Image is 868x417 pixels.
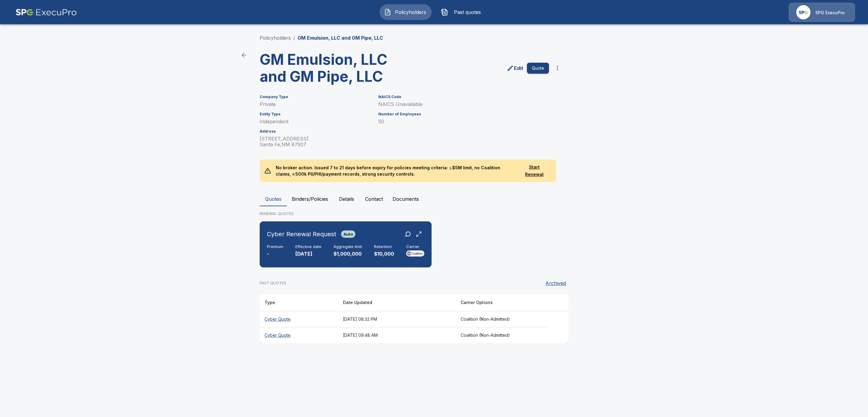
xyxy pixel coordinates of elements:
[518,162,551,180] button: Start Renewal
[267,244,283,249] h6: Premium
[293,34,295,41] li: /
[260,327,338,343] th: Cyber Quote
[260,101,371,107] p: Private
[543,277,568,289] button: Archived
[260,192,608,206] div: policyholder tabs
[338,294,456,311] th: Date Updated
[341,232,355,237] span: Auto
[451,8,484,16] span: Past quotes
[334,250,362,257] p: $1,000,000
[334,244,362,249] h6: Aggregate limit
[436,4,488,20] button: Past quotes IconPast quotes
[260,51,409,85] h3: GM Emulsion, LLC and GM Pipe, LLC
[338,311,456,327] th: [DATE] 08:32 PM
[514,65,523,72] p: Edit
[298,34,383,41] p: GM Emulsion, LLC and GM Pipe, LLC
[287,192,333,206] button: Binders/Policies
[789,3,855,22] a: Agency IconSPG ExecuPro
[271,160,517,182] p: No broker action. Issued 7 to 21 days before expiry for policies meeting criteria: ≤ $5M limit, n...
[260,95,371,99] h6: Company Type
[260,119,371,124] p: Independent
[384,8,391,16] img: Policyholders Icon
[260,192,287,206] button: Quotes
[456,327,547,343] th: Coalition (Non-Admitted)
[260,280,286,286] p: PAST QUOTES
[551,62,564,74] button: more
[15,3,77,22] img: AA Logo
[267,229,336,239] h6: Cyber Renewal Request
[380,4,432,20] button: Policyholders IconPolicyholders
[441,8,448,16] img: Past quotes Icon
[378,101,549,107] p: NAICS Unavailable
[456,311,547,327] th: Coalition (Non-Admitted)
[456,294,547,311] th: Carrier Options
[295,250,321,257] p: [DATE]
[406,244,424,249] h6: Carrier
[378,112,549,116] h6: Number of Employees
[406,250,424,256] img: Carrier
[295,244,321,249] h6: Effective date
[260,311,338,327] th: Cyber Quote
[238,49,250,61] a: back
[260,129,371,134] h6: Address
[378,119,549,124] p: 50
[260,35,291,41] a: Policyholders
[527,63,549,74] button: Quote
[260,34,383,41] nav: breadcrumb
[260,112,371,116] h6: Entity Type
[267,250,283,257] p: -
[388,192,424,206] button: Documents
[374,244,394,249] h6: Retention
[378,95,549,99] h6: NAICS Code
[796,5,810,19] img: Agency Icon
[260,294,568,343] table: responsive table
[360,192,388,206] button: Contact
[505,63,524,73] a: edit
[333,192,360,206] button: Details
[394,8,427,16] span: Policyholders
[260,211,608,217] p: RENEWAL QUOTES
[338,327,456,343] th: [DATE] 09:48 AM
[374,250,394,257] p: $10,000
[260,136,371,147] p: [STREET_ADDRESS] Santa Fe , NM 87507
[815,10,845,16] p: SPG ExecuPro
[260,294,338,311] th: Type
